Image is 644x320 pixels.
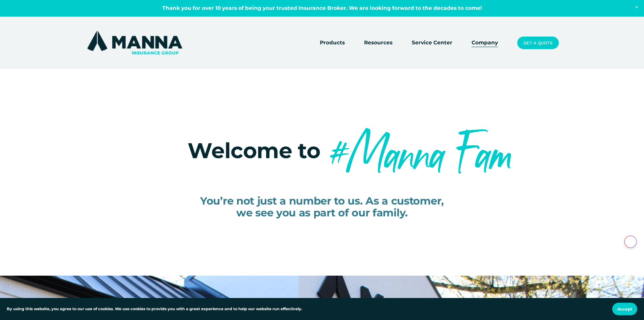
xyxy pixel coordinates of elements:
span: You’re not just a number to us. As a customer, we see you as part of our family. [200,194,444,219]
span: Products [320,39,345,47]
p: By using this website, you agree to our use of cookies. We use cookies to provide you with a grea... [7,306,302,312]
a: folder dropdown [364,38,392,48]
a: folder dropdown [320,38,345,48]
span: Accept [617,306,632,312]
img: Manna Insurance Group [86,29,184,56]
a: Company [472,38,498,48]
a: Service Center [412,38,452,48]
span: Resources [364,39,392,47]
span: Welcome to [188,137,320,164]
button: Accept [612,303,637,315]
a: Get a Quote [517,37,558,49]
